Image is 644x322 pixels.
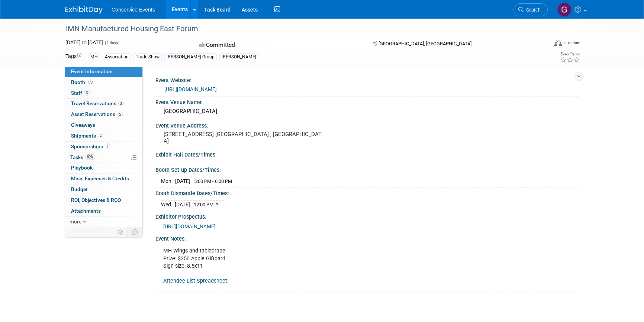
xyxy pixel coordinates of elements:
div: Event Website: [155,75,579,84]
div: [PERSON_NAME] [219,53,258,61]
td: Tags [65,52,81,61]
a: Booth [65,77,142,88]
span: Sponsorships [71,144,110,149]
a: Travel Reservations3 [65,99,142,109]
div: Event Venue Address: [155,120,579,129]
a: Attachments [65,206,142,216]
span: Booth [71,79,94,85]
div: [PERSON_NAME] Group [164,53,217,61]
td: [DATE] [175,177,190,185]
span: 5:00 PM - 6:00 PM [194,178,232,184]
div: Event Format [504,39,580,50]
img: Format-Inperson.png [554,40,562,46]
a: more [65,217,142,227]
span: Search [524,7,541,13]
div: Event Venue Name: [155,97,579,106]
div: Exhibit Hall Dates/Times: [155,149,579,158]
div: Exhibitor Prospectus: [155,211,579,220]
pre: [STREET_ADDRESS] [GEOGRAPHIC_DATA] , [GEOGRAPHIC_DATA] [164,131,323,144]
span: Asset Reservations [71,111,123,117]
span: Travel Reservations [71,100,124,106]
a: Tasks82% [65,152,142,163]
a: Search [513,3,548,16]
span: 5 [117,112,123,117]
div: Committed [197,39,361,52]
td: Toggle Event Tabs [128,227,143,237]
a: Playbook [65,163,142,173]
a: Staff3 [65,88,142,99]
div: Event Rating [560,52,580,56]
span: Conservice Events [112,7,155,13]
a: [URL][DOMAIN_NAME] [164,86,217,92]
span: 82% [85,154,95,160]
div: IMN Manufactured Housing East Forum [63,22,537,36]
td: Personalize Event Tab Strip [115,227,128,237]
span: Misc. Expenses & Credits [71,176,129,181]
span: ? [216,202,218,207]
div: Trade Show [133,53,162,61]
a: Misc. Expenses & Credits [65,174,142,184]
span: Event Information [71,68,113,74]
a: Attendee List Spreadsheet [163,278,227,284]
div: Event Notes: [155,233,579,242]
span: Staff [71,90,90,96]
span: [GEOGRAPHIC_DATA], [GEOGRAPHIC_DATA] [379,41,471,46]
span: 2 [98,133,103,138]
span: 12:00 PM - [194,202,218,207]
div: Booth Set-up Dates/Times: [155,164,579,174]
a: Event Information [65,67,142,77]
span: Tasks [70,154,95,160]
div: Association [103,53,131,61]
span: Shipments [71,133,103,139]
img: Gayle Reese [557,3,571,17]
a: [URL][DOMAIN_NAME] [163,223,216,229]
span: 3 [84,90,90,96]
span: Budget [71,186,88,192]
span: Booth not reserved yet [87,79,94,85]
span: 1 [105,144,110,149]
span: Giveaways [71,122,95,128]
td: Mon. [161,177,175,185]
div: Booth Dismantle Dates/Times: [155,188,579,197]
div: [GEOGRAPHIC_DATA] [161,106,573,117]
span: to [81,39,88,45]
span: Playbook [71,165,93,171]
span: 3 [118,101,124,106]
div: MH [88,53,100,61]
div: MH Wings and tabledrape Prize: $250 Apple Giftcard Sign size: 8.5x11 [158,244,496,288]
a: Shipments2 [65,131,142,141]
a: Asset Reservations5 [65,109,142,120]
div: In-Person [563,40,580,46]
span: more [70,219,81,225]
a: ROI, Objectives & ROO [65,195,142,206]
span: Attachments [71,208,101,214]
span: ROI, Objectives & ROO [71,197,121,203]
span: (2 days) [104,41,120,45]
a: Sponsorships1 [65,142,142,152]
a: Budget [65,184,142,195]
td: [DATE] [175,200,190,208]
span: [DATE] [DATE] [65,39,103,45]
a: Giveaways [65,120,142,131]
td: Wed. [161,200,175,208]
img: ExhibitDay [65,6,103,14]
